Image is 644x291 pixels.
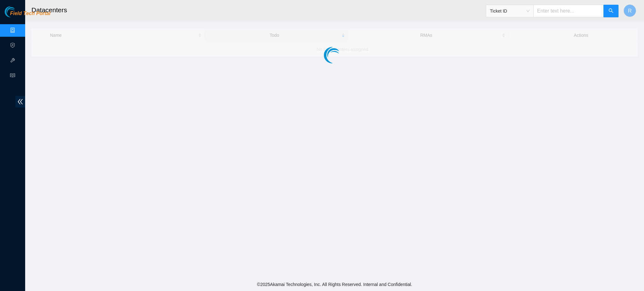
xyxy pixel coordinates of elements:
a: Akamai TechnologiesField Tech Portal [5,11,50,19]
span: double-left [15,96,25,107]
span: Field Tech Portal [10,11,50,17]
span: read [10,70,15,83]
button: search [603,5,619,17]
span: R [628,7,632,15]
span: Ticket ID [490,6,530,16]
button: R [624,4,636,17]
img: Akamai Technologies [5,6,32,17]
input: Enter text here... [533,5,604,17]
span: search [608,8,613,14]
footer: © 2025 Akamai Technologies, Inc. All Rights Reserved. Internal and Confidential. [25,278,644,291]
